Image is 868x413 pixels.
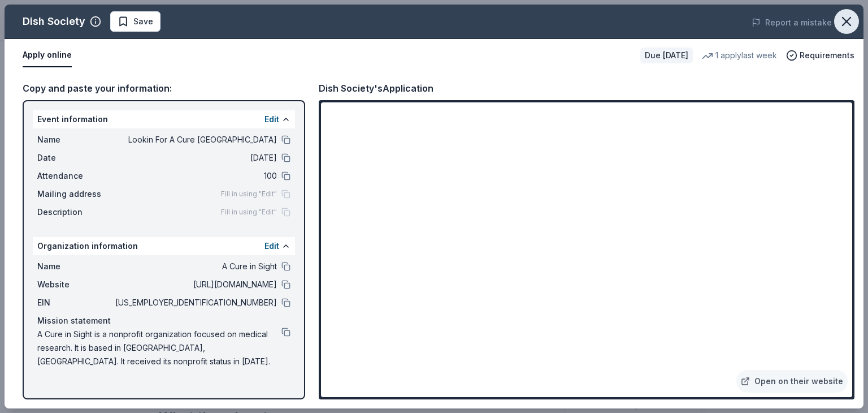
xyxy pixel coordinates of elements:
[113,278,277,291] span: [URL][DOMAIN_NAME]
[23,12,85,31] div: Dish Society
[37,133,113,147] span: Name
[37,314,290,328] div: Mission statement
[702,49,777,62] div: 1 apply last week
[321,102,852,397] iframe: To enrich screen reader interactions, please activate Accessibility in Grammarly extension settings
[37,169,113,183] span: Attendance
[800,49,854,62] span: Requirements
[23,81,305,96] div: Copy and paste your information:
[113,296,277,309] span: [US_EMPLOYER_IDENTIFICATION_NUMBER]
[23,44,72,67] button: Apply online
[319,81,433,96] div: Dish Society's Application
[264,239,279,253] button: Edit
[752,16,832,29] button: Report a mistake
[133,15,153,28] span: Save
[33,110,295,128] div: Event information
[37,296,113,309] span: EIN
[264,113,279,126] button: Edit
[33,237,295,255] div: Organization information
[221,208,277,217] span: Fill in using "Edit"
[37,151,113,165] span: Date
[37,328,281,368] span: A Cure in Sight is a nonprofit organization focused on medical research. It is based in [GEOGRAPH...
[640,48,693,63] div: Due [DATE]
[37,187,113,201] span: Mailing address
[110,11,160,32] button: Save
[37,205,113,219] span: Description
[113,133,277,147] span: Lookin For A Cure [GEOGRAPHIC_DATA]
[37,278,113,291] span: Website
[786,49,854,62] button: Requirements
[113,169,277,183] span: 100
[113,151,277,165] span: [DATE]
[37,260,113,273] span: Name
[113,260,277,273] span: A Cure in Sight
[221,190,277,199] span: Fill in using "Edit"
[736,370,848,393] a: Open on their website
